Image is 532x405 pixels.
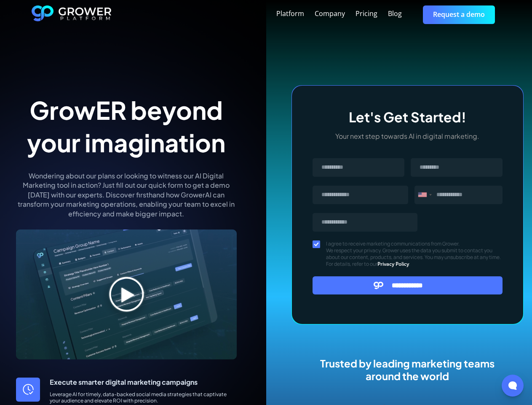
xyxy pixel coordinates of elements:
[356,9,377,19] a: Pricing
[16,229,237,359] img: digital marketing tools
[50,391,237,404] div: Leverage AI for timely, data-backed social media strategies that captivate your audience and elev...
[16,94,237,159] h1: GrowER beyond your imagination
[16,171,237,219] p: Wondering about our plans or looking to witness our AI Digital Marketing tool in action? Just fil...
[310,357,505,382] h2: Trusted by leading marketing teams around the world
[388,10,402,18] div: Blog
[423,5,495,24] a: Request a demo
[313,109,503,125] h3: Let's Get Started!
[377,260,409,267] a: Privacy Policy
[315,10,345,18] div: Company
[326,240,503,267] span: I agree to receive marketing communications from Grower. We respect your privacy. Grower uses the...
[32,5,112,24] a: home
[315,9,345,19] a: Company
[276,10,304,18] div: Platform
[356,10,377,18] div: Pricing
[50,378,237,387] p: Execute smarter digital marketing campaigns
[313,132,503,141] p: Your next step towards AI in digital marketing.
[388,9,402,19] a: Blog
[313,158,503,294] form: Message
[276,9,304,19] a: Platform
[415,186,434,204] div: United States: +1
